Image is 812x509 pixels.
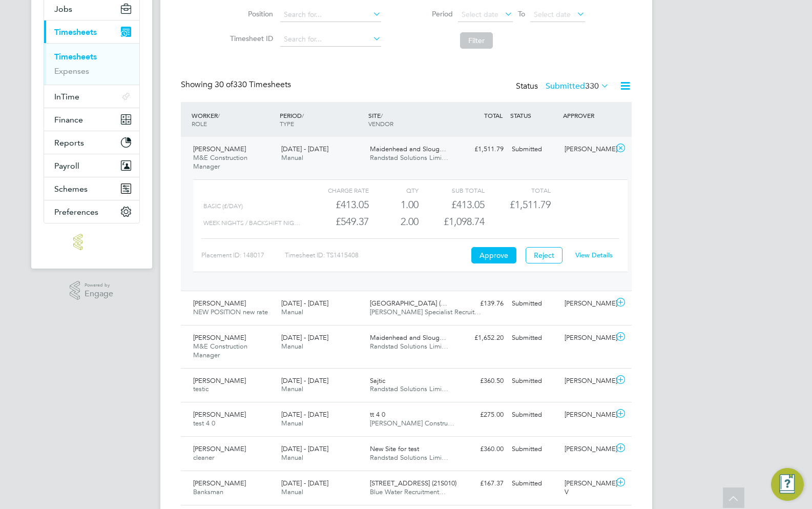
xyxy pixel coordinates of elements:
[44,131,139,154] button: Reports
[227,34,273,43] label: Timesheet ID
[560,141,614,158] div: [PERSON_NAME]
[585,81,599,91] span: 330
[193,384,209,393] span: testic
[369,213,419,230] div: 2.00
[85,281,113,290] span: Powered by
[203,219,300,227] span: week nights / backshift nig…
[369,184,419,196] div: QTY
[215,79,233,90] span: 30 of
[368,119,393,128] span: VENDOR
[54,207,98,217] span: Preferences
[460,32,493,49] button: Filter
[85,290,113,298] span: Engage
[44,200,139,223] button: Preferences
[369,196,419,213] div: 1.00
[560,295,614,312] div: [PERSON_NAME]
[419,184,485,196] div: Sub Total
[454,373,508,390] div: £360.50
[54,138,84,148] span: Reports
[575,251,613,259] a: View Details
[285,247,469,263] div: Timesheet ID: TS1415408
[44,43,139,85] div: Timesheets
[515,7,528,21] span: To
[54,92,79,101] span: InTime
[192,119,207,128] span: ROLE
[281,384,303,393] span: Manual
[193,453,214,462] span: cleaner
[44,177,139,200] button: Schemes
[302,213,368,230] div: £549.37
[54,4,72,14] span: Jobs
[419,213,485,230] div: £1,098.74
[193,479,246,487] span: [PERSON_NAME]
[193,487,223,496] span: Banksman
[280,32,381,47] input: Search for...
[370,308,481,316] span: [PERSON_NAME] Specialist Recruit…
[193,410,246,419] span: [PERSON_NAME]
[485,184,551,196] div: Total
[54,27,97,37] span: Timesheets
[44,85,139,108] button: InTime
[546,81,609,91] label: Submitted
[281,479,328,487] span: [DATE] - [DATE]
[280,8,381,22] input: Search for...
[281,333,328,342] span: [DATE] - [DATE]
[370,299,447,308] span: [GEOGRAPHIC_DATA] (…
[281,453,303,462] span: Manual
[516,79,611,94] div: Status
[193,376,246,385] span: [PERSON_NAME]
[54,184,88,194] span: Schemes
[370,333,446,342] span: Maidenhead and Sloug…
[560,373,614,390] div: [PERSON_NAME]
[370,444,419,453] span: New Site for test
[407,9,453,18] label: Period
[370,145,446,153] span: Maidenhead and Sloug…
[370,153,448,162] span: Randstad Solutions Limi…
[193,145,246,153] span: [PERSON_NAME]
[281,487,303,496] span: Manual
[44,154,139,177] button: Payroll
[281,376,328,385] span: [DATE] - [DATE]
[193,419,215,427] span: test 4 0
[370,342,448,351] span: Randstad Solutions Limi…
[193,153,247,171] span: M&E Construction Manager
[526,247,563,263] button: Reject
[193,299,246,308] span: [PERSON_NAME]
[281,444,328,453] span: [DATE] - [DATE]
[280,119,294,128] span: TYPE
[508,475,561,492] div: Submitted
[281,145,328,153] span: [DATE] - [DATE]
[54,161,79,171] span: Payroll
[454,330,508,347] div: £1,652.20
[44,21,139,43] button: Timesheets
[454,406,508,423] div: £275.00
[508,373,561,390] div: Submitted
[370,384,448,393] span: Randstad Solutions Limi…
[508,330,561,347] div: Submitted
[370,376,385,385] span: Sajtic
[370,479,456,487] span: [STREET_ADDRESS] (21S010)
[44,108,139,131] button: Finance
[454,441,508,458] div: £360.00
[281,342,303,351] span: Manual
[534,10,571,19] span: Select date
[462,10,498,19] span: Select date
[302,196,368,213] div: £413.05
[508,295,561,312] div: Submitted
[281,419,303,427] span: Manual
[484,111,503,119] span: TOTAL
[193,342,247,359] span: M&E Construction Manager
[193,444,246,453] span: [PERSON_NAME]
[560,330,614,347] div: [PERSON_NAME]
[281,410,328,419] span: [DATE] - [DATE]
[44,234,140,250] a: Go to home page
[471,247,516,263] button: Approve
[370,453,448,462] span: Randstad Solutions Limi…
[419,196,485,213] div: £413.05
[215,79,291,90] span: 330 Timesheets
[508,141,561,158] div: Submitted
[508,106,561,125] div: STATUS
[560,475,614,501] div: [PERSON_NAME] V
[193,333,246,342] span: [PERSON_NAME]
[302,111,304,119] span: /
